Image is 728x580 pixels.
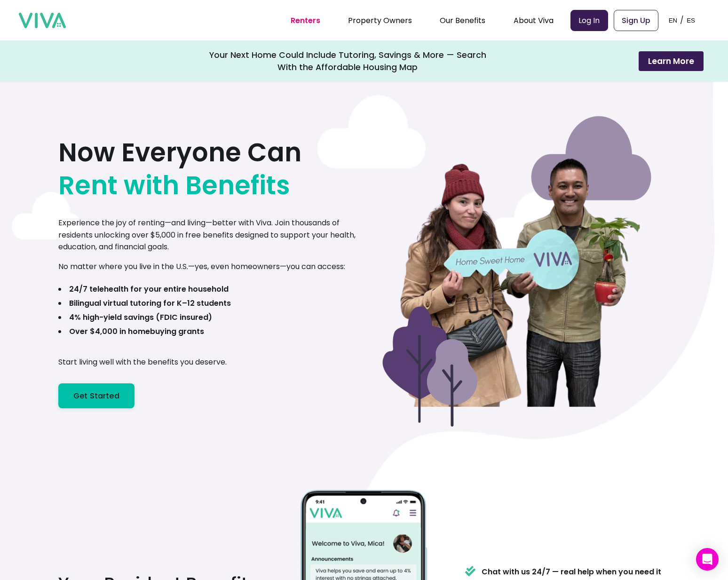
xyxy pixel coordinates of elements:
[440,8,485,32] div: Our Benefits
[58,383,135,408] a: Get Started
[58,217,364,253] p: Experience the joy of renting—and living—better with Viva. Join thousands of residents unlocking ...
[69,284,229,294] b: 24/7 telehealth for your entire household
[58,356,227,368] p: Start living well with the benefits you deserve.
[570,10,608,31] a: Log In
[69,312,212,323] b: 4% high-yield savings (FDIC insured)
[58,261,345,273] p: No matter where you live in the U.S.—yes, even homeowners—you can access:
[58,136,301,202] h1: Now Everyone Can
[69,298,231,309] b: Bilingual virtual tutoring for K–12 students
[482,566,661,578] p: Chat with us 24/7 — real help when you need it
[614,10,658,31] a: Sign Up
[209,49,486,73] div: Your Next Home Could Include Tutoring, Savings & More — Search With the Affordable Housing Map
[666,6,681,35] button: EN
[680,13,684,27] p: /
[684,6,698,35] button: ES
[348,15,412,26] a: Property Owners
[465,564,476,578] img: Checkmark
[69,326,204,337] b: Over $4,000 in homebuying grants
[291,15,320,26] a: Renters
[376,60,658,455] img: Smiling person holding a phone with Viva app
[639,51,704,71] button: Learn More
[58,169,290,202] span: Rent with Benefits
[19,13,66,29] img: viva
[696,548,719,571] div: Open Intercom Messenger
[514,8,554,32] div: About Viva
